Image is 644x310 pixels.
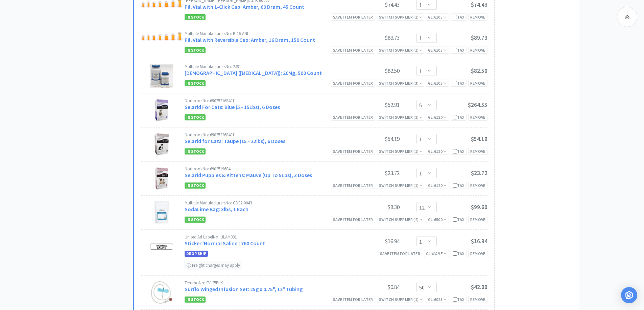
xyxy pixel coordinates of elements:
img: 4cc2dc706d2641c6a5d87b3f8cfdd540_319237.png [154,167,169,190]
span: In Stock [185,114,206,120]
img: 8b8da46b355241468a48eeb5ebe7a047_512615.png [150,235,173,258]
span: $89.73 [471,34,487,41]
div: Switch Supplier ( 1 ) [379,148,422,154]
span: GL: 6025 [428,297,447,302]
span: Drop Ship [185,251,208,257]
span: $16.94 [471,237,487,245]
div: Tax [453,80,464,86]
a: Selarid For Cats: Blue (5 - 15Lbs), 6 Doses [185,104,280,110]
div: Remove [468,80,487,87]
span: In Stock [185,182,206,189]
div: $54.19 [349,135,400,143]
div: Save item for later [331,216,375,223]
span: GL: 6120 [428,149,447,154]
span: $264.55 [468,101,487,109]
div: Save item for later [331,114,375,121]
span: GL: 6120 [428,115,447,120]
div: Save item for later [331,47,375,54]
span: $42.00 [471,283,487,291]
span: $99.60 [471,203,487,211]
span: GL: 6500 [428,217,447,222]
span: $23.72 [471,169,487,177]
div: Remove [468,250,487,257]
a: [DEMOGRAPHIC_DATA] ([MEDICAL_DATA]): 20Mg, 500 Count [185,69,322,76]
div: Norbrook No: 690252168401 [185,98,349,103]
div: $89.73 [349,34,400,42]
div: Save item for later [331,296,375,303]
a: Sticker 'Normal Saline': 760 Count [185,240,265,247]
a: Pill Vial with Reversible Cap: Amber, 16 Dram, 150 Count [185,36,315,43]
span: $82.50 [471,67,487,75]
span: In Stock [185,297,206,303]
div: $23.72 [349,169,400,177]
div: Remove [468,216,487,223]
div: Multiple Manufacturers No: 2491 [185,64,349,69]
div: Remove [468,47,487,54]
div: Remove [468,13,487,21]
div: Switch Supplier ( 2 ) [379,114,422,120]
div: $52.91 [349,101,400,109]
div: Remove [468,148,487,155]
img: 8295c4eb541447a691c73c9a4c230216_10509.png [151,281,172,304]
img: b94751c7e7294e359b0feed932c7cc7e_319227.png [154,98,169,122]
div: Save item for later [331,13,375,21]
div: Switch Supplier ( 1 ) [379,14,422,20]
div: Save item for later [378,250,422,257]
span: GL: 6105 [428,15,447,20]
div: $0.84 [349,283,400,291]
div: Open Intercom Messenger [621,287,637,303]
div: Multiple Manufacturers No: B-16-ANI [185,31,349,36]
a: Selarid Puppies & Kittens: Mauve (Up To 5Lbs), 3 Doses [185,172,312,178]
span: GL: 6105 [428,48,447,53]
div: Freight charges may apply [185,261,242,270]
img: 892671672b2c4ac1b18b3d1763ef5e58_319277.png [154,133,169,156]
div: $74.43 [349,1,400,9]
div: Switch Supplier ( 1 ) [379,182,422,189]
div: Save item for later [331,80,375,87]
div: Remove [468,182,487,189]
span: GL: 6120 [428,183,447,188]
span: $54.19 [471,135,487,143]
span: In Stock [185,14,206,20]
div: Save item for later [331,148,375,155]
div: Tax [453,148,464,154]
div: Switch Supplier ( 3 ) [379,80,422,86]
div: Terumo No: SV-25BLK [185,281,349,285]
span: GL: [426,251,447,256]
div: Switch Supplier ( 2 ) [379,216,422,223]
img: a8f532a7b9954ef2aaf12695c7af3e51_18132.png [150,64,173,88]
img: 7253c1b84d5e4912ba3c8f6d2c730639_497201.png [153,201,170,224]
div: Tax [453,114,464,120]
div: Tax [453,296,464,303]
span: GL: 6105 [428,81,447,86]
div: Save item for later [331,182,375,189]
a: SodaLime Bag: 3lbs, 1 Each [185,206,248,213]
div: Tax [453,250,464,257]
span: In Stock [185,80,206,86]
div: $8.30 [349,203,400,211]
div: Multiple Manufacturers No: CD02-0043 [185,201,349,205]
span: In Stock [185,148,206,154]
a: Pill Vial with 1-Click Cap: Amber, 60 Dram, 45 Count [185,3,304,10]
div: Tax [453,182,464,189]
span: $74.43 [471,1,487,8]
div: Switch Supplier ( 1 ) [379,47,422,53]
div: Tax [453,47,464,53]
span: In Stock [185,47,206,53]
div: Norbrook No: 6902519684 [185,167,349,171]
img: 02cf090dc5244693a360509308a2de70_17853.png [141,31,183,41]
div: Tax [453,14,464,20]
div: Norbrook No: 690252268401 [185,133,349,137]
div: Remove [468,114,487,121]
div: Switch Supplier ( 1 ) [379,296,422,303]
i: None [432,251,443,256]
div: Remove [468,296,487,303]
div: Tax [453,216,464,223]
a: Selarid for Cats: Taupe (15 - 22lbs), 6 Doses [185,138,285,144]
div: $82.50 [349,67,400,75]
div: $16.94 [349,237,400,245]
a: Surflo Winged Infusion Set: 25g x 0.75", 12" Tubing [185,286,303,292]
div: United Ad Label No: ULAM031 [185,235,349,239]
span: In Stock [185,217,206,223]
